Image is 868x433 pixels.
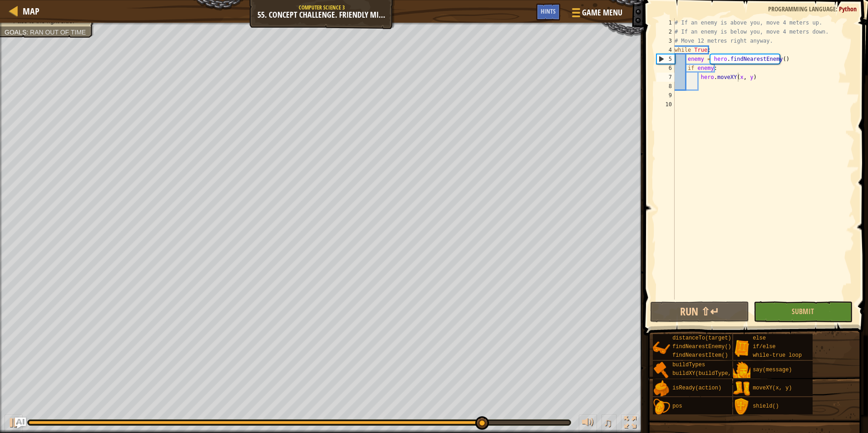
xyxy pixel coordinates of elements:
div: 9 [656,91,675,100]
span: Game Menu [582,7,622,19]
div: 1 [656,18,675,27]
div: 5 [657,54,675,64]
span: shield() [753,403,779,409]
button: Run ⇧↵ [650,301,749,322]
span: Goals [5,29,26,36]
img: portrait.png [733,340,750,357]
img: portrait.png [653,340,670,357]
a: Map [18,5,39,17]
img: portrait.png [733,398,750,415]
div: 2 [656,27,675,36]
img: portrait.png [653,398,670,415]
span: Ran out of time [30,29,86,36]
span: else [753,335,766,341]
button: Toggle fullscreen [621,414,639,433]
span: ♫ [603,416,612,429]
button: Ask AI [15,418,26,428]
span: pos [672,403,682,409]
img: portrait.png [653,362,670,379]
span: buildXY(buildType, x, y) [672,370,751,377]
span: while-true loop [753,352,802,359]
span: Python [839,5,857,13]
button: Submit [754,301,853,322]
span: buildTypes [672,362,705,368]
span: say(message) [753,367,792,373]
img: portrait.png [733,380,750,397]
img: portrait.png [653,380,670,397]
div: 6 [656,64,675,73]
div: 4 [656,45,675,54]
span: Programming language [768,5,836,13]
span: moveXY(x, y) [753,385,792,391]
span: findNearestEnemy() [672,344,731,350]
span: distanceTo(target) [672,335,731,341]
span: if/else [753,344,775,350]
button: ♫ [602,414,617,433]
span: : [836,5,839,13]
div: 8 [656,82,675,91]
span: : [26,29,30,36]
span: Map [23,5,39,17]
span: findNearestItem() [672,352,728,359]
span: Hints [541,7,556,15]
span: isReady(action) [672,385,721,391]
img: portrait.png [733,362,750,379]
button: Game Menu [565,4,628,25]
div: 7 [656,73,675,82]
button: Adjust volume [579,414,597,433]
button: Ctrl + P: Play [5,414,23,433]
div: 3 [656,36,675,45]
div: 10 [656,100,675,109]
span: Submit [792,306,814,316]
